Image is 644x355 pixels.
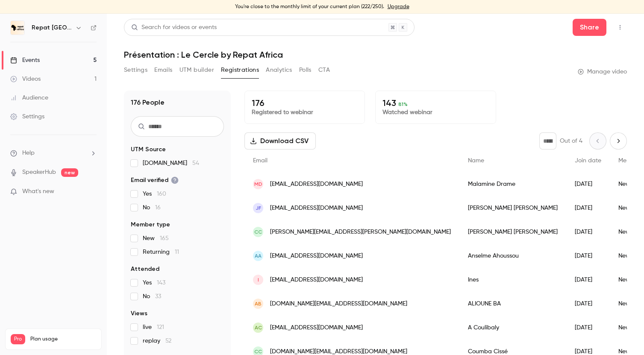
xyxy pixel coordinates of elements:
[192,160,199,166] span: 54
[388,3,409,10] a: Upgrade
[459,292,566,316] div: ALIOUNE BA
[270,323,363,332] span: [EMAIL_ADDRESS][DOMAIN_NAME]
[566,292,610,316] div: [DATE]
[382,108,488,117] p: Watched webinar
[573,19,606,36] button: Share
[10,75,41,83] div: Videos
[566,172,610,196] div: [DATE]
[131,97,165,108] h1: 176 People
[22,149,35,158] span: Help
[270,228,451,237] span: [PERSON_NAME][EMAIL_ADDRESS][PERSON_NAME][DOMAIN_NAME]
[459,172,566,196] div: Malamine Drame
[131,265,159,273] span: Attended
[157,324,164,330] span: 121
[175,249,179,255] span: 11
[270,252,363,261] span: [EMAIL_ADDRESS][DOMAIN_NAME]
[255,300,262,308] span: AB
[131,220,170,229] span: Member type
[124,63,147,77] button: Settings
[318,63,330,77] button: CTA
[459,244,566,268] div: Anselme Ahoussou
[143,292,161,301] span: No
[468,158,484,164] span: Name
[10,112,44,121] div: Settings
[157,191,166,197] span: 160
[459,220,566,244] div: [PERSON_NAME] [PERSON_NAME]
[131,309,147,318] span: Views
[179,63,214,77] button: UTM builder
[299,63,312,77] button: Polls
[382,98,488,108] p: 143
[165,338,171,344] span: 52
[459,316,566,340] div: A Coulibaly
[143,323,164,332] span: live
[11,21,24,35] img: Repat Africa
[270,299,407,308] span: [DOMAIN_NAME][EMAIL_ADDRESS][DOMAIN_NAME]
[124,50,627,60] h1: Présentation : Le Cercle by Repat Africa
[566,196,610,220] div: [DATE]
[22,168,56,177] a: SpeakerHub
[10,94,48,102] div: Audience
[143,203,161,212] span: No
[398,101,408,107] span: 81 %
[131,145,166,154] span: UTM Source
[254,228,262,236] span: CC
[10,56,40,65] div: Events
[155,205,161,211] span: 16
[578,67,627,76] a: Manage video
[221,63,259,77] button: Registrations
[566,220,610,244] div: [DATE]
[566,244,610,268] div: [DATE]
[32,23,72,32] h6: Repat [GEOGRAPHIC_DATA]
[131,23,217,32] div: Search for videos or events
[254,180,262,188] span: MD
[11,334,25,344] span: Pro
[143,234,169,243] span: New
[253,158,268,164] span: Email
[155,293,161,299] span: 33
[270,180,363,189] span: [EMAIL_ADDRESS][DOMAIN_NAME]
[61,168,78,177] span: new
[459,268,566,292] div: Ines
[143,190,166,198] span: Yes
[86,188,97,196] iframe: Noticeable Trigger
[10,149,97,158] li: help-dropdown-opener
[143,248,179,256] span: Returning
[270,204,363,213] span: [EMAIL_ADDRESS][DOMAIN_NAME]
[252,98,358,108] p: 176
[560,137,582,145] p: Out of 4
[157,280,165,286] span: 143
[256,204,261,212] span: jF
[575,158,601,164] span: Join date
[255,252,262,260] span: AA
[143,337,171,345] span: replay
[160,235,169,241] span: 165
[143,279,165,287] span: Yes
[30,336,96,343] span: Plan usage
[252,108,358,117] p: Registered to webinar
[566,316,610,340] div: [DATE]
[270,276,363,285] span: [EMAIL_ADDRESS][DOMAIN_NAME]
[22,187,54,196] span: What's new
[255,324,262,332] span: AC
[266,63,292,77] button: Analytics
[244,132,316,150] button: Download CSV
[610,132,627,150] button: Next page
[143,159,199,167] span: [DOMAIN_NAME]
[258,276,259,284] span: I
[131,176,179,185] span: Email verified
[566,268,610,292] div: [DATE]
[459,196,566,220] div: [PERSON_NAME] [PERSON_NAME]
[154,63,172,77] button: Emails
